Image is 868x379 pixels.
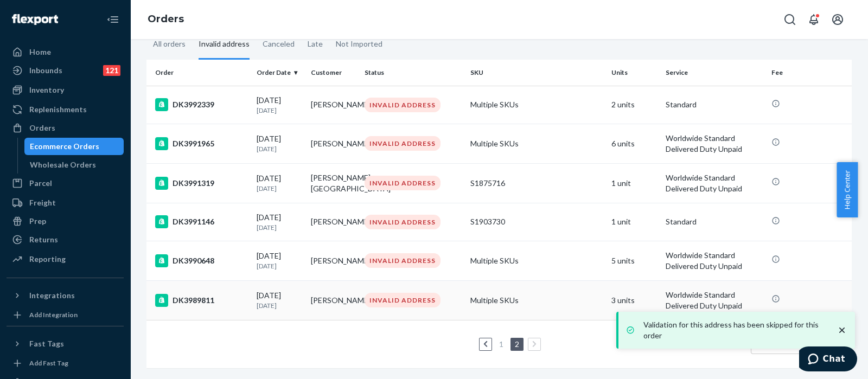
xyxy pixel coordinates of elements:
div: Orders [29,123,55,133]
p: [DATE] [257,106,302,115]
a: Orders [148,13,184,25]
a: Parcel [7,175,124,192]
div: 121 [103,65,120,76]
div: INVALID ADDRESS [365,136,441,151]
a: Ecommerce Orders [24,138,124,155]
p: Worldwide Standard Delivered Duty Unpaid [666,290,763,311]
div: All orders [153,30,186,58]
div: [DATE] [257,173,302,193]
div: S1903730 [470,216,603,227]
div: [DATE] [257,95,302,115]
div: Add Fast Tag [29,358,68,368]
td: 2 units [607,86,661,124]
iframe: Opens a widget where you can chat to one of our agents [799,346,857,374]
p: [DATE] [257,184,302,193]
td: [PERSON_NAME] [307,241,361,280]
th: Status [360,60,466,86]
p: Validation for this address has been skipped for this order [643,319,826,341]
img: Flexport logo [12,14,58,25]
a: Freight [7,194,124,211]
td: 3 units [607,280,661,320]
div: Late [308,30,323,58]
button: Open account menu [827,9,848,30]
a: Page 1 [497,339,506,349]
a: Prep [7,213,124,230]
div: Ecommerce Orders [30,141,99,152]
div: Home [29,47,51,57]
div: INVALID ADDRESS [365,215,441,229]
div: INVALID ADDRESS [365,176,441,190]
td: [PERSON_NAME] [307,203,361,241]
div: Customer [311,68,356,77]
div: DK3990648 [155,254,248,267]
div: Inbounds [29,65,62,76]
th: SKU [466,60,607,86]
th: Order [146,60,252,86]
td: [PERSON_NAME] [307,124,361,163]
p: Standard [666,216,763,227]
p: Worldwide Standard Delivered Duty Unpaid [666,133,763,155]
td: 5 units [607,241,661,280]
p: Worldwide Standard Delivered Duty Unpaid [666,172,763,194]
p: [DATE] [257,261,302,271]
td: [PERSON_NAME] [307,280,361,320]
button: Close Navigation [102,9,124,30]
a: Inventory [7,81,124,99]
p: [DATE] [257,301,302,310]
td: 1 unit [607,203,661,241]
a: Page 2 is your current page [513,339,521,349]
div: [DATE] [257,290,302,310]
div: Invalid address [199,30,250,60]
td: Multiple SKUs [466,124,607,163]
a: Add Integration [7,309,124,322]
div: [DATE] [257,250,302,271]
div: S1875716 [470,178,603,189]
div: Fast Tags [29,338,64,349]
p: Worldwide Standard Delivered Duty Unpaid [666,250,763,272]
p: [DATE] [257,223,302,232]
button: Open Search Box [779,9,801,30]
th: Fee [767,60,852,86]
a: Returns [7,231,124,248]
div: Not Imported [336,30,382,58]
a: Orders [7,119,124,137]
td: [PERSON_NAME] [307,86,361,124]
a: Reporting [7,250,124,268]
p: Standard [666,99,763,110]
div: DK3991146 [155,215,248,228]
div: Wholesale Orders [30,159,96,170]
td: Multiple SKUs [466,86,607,124]
div: Parcel [29,178,52,189]
div: DK3991965 [155,137,248,150]
div: [DATE] [257,133,302,153]
div: Reporting [29,254,66,265]
div: DK3991319 [155,177,248,190]
ol: breadcrumbs [139,4,193,35]
div: [DATE] [257,212,302,232]
div: Inventory [29,85,64,95]
div: Freight [29,197,56,208]
td: Multiple SKUs [466,241,607,280]
th: Order Date [252,60,307,86]
div: INVALID ADDRESS [365,98,441,112]
div: Add Integration [29,310,78,319]
th: Units [607,60,661,86]
a: Add Fast Tag [7,357,124,370]
td: Multiple SKUs [466,280,607,320]
div: Prep [29,216,46,227]
svg: close toast [837,325,847,336]
button: Integrations [7,287,124,304]
button: Help Center [837,162,858,217]
button: Open notifications [803,9,825,30]
p: [DATE] [257,144,302,153]
button: Fast Tags [7,335,124,352]
th: Service [661,60,767,86]
div: Replenishments [29,104,87,115]
a: Replenishments [7,101,124,118]
div: Canceled [263,30,295,58]
div: INVALID ADDRESS [365,253,441,268]
td: 6 units [607,124,661,163]
a: Wholesale Orders [24,156,124,174]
